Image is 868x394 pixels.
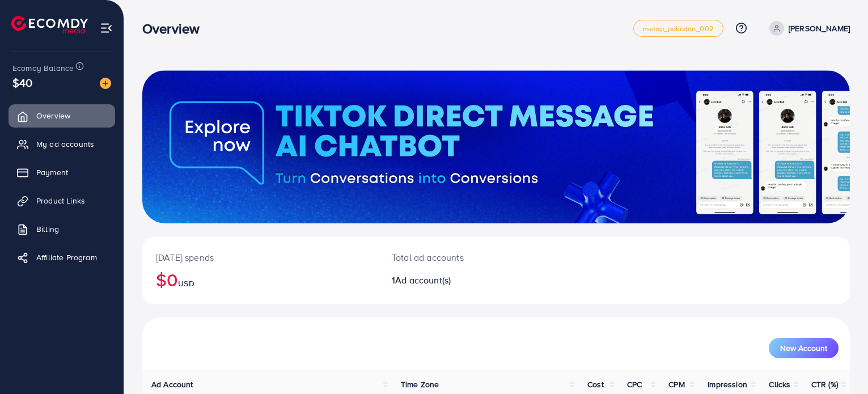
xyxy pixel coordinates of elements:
img: menu [100,22,113,35]
h3: Overview [142,20,209,37]
span: Product Links [36,195,85,206]
span: Ecomdy Balance [12,62,74,74]
span: Impression [708,379,747,390]
img: logo [11,16,88,33]
a: metap_pakistan_002 [633,20,723,37]
img: image [100,78,111,89]
span: $40 [12,74,32,91]
span: Affiliate Program [36,252,97,263]
p: [DATE] spends [156,251,365,264]
span: Billing [36,223,59,235]
span: metap_pakistan_002 [643,25,714,32]
iframe: Chat [820,343,859,385]
span: My ad accounts [36,138,94,150]
span: Payment [36,167,68,178]
span: Time Zone [401,379,439,390]
p: [PERSON_NAME] [789,22,850,35]
a: Billing [9,218,115,240]
p: Total ad accounts [392,251,541,264]
a: My ad accounts [9,133,115,155]
button: New Account [769,338,839,358]
span: Ad account(s) [395,274,451,286]
span: New Account [780,344,827,352]
span: Overview [36,110,70,121]
span: CTR (%) [811,379,838,390]
a: [PERSON_NAME] [765,21,850,36]
span: CPM [668,379,684,390]
h2: 1 [392,275,541,286]
a: Overview [9,104,115,127]
span: CPC [627,379,642,390]
h2: $0 [156,269,365,290]
span: Ad Account [151,379,193,390]
span: Cost [587,379,604,390]
a: Product Links [9,189,115,212]
a: Affiliate Program [9,246,115,269]
span: USD [178,278,194,289]
a: Payment [9,161,115,184]
span: Clicks [769,379,790,390]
